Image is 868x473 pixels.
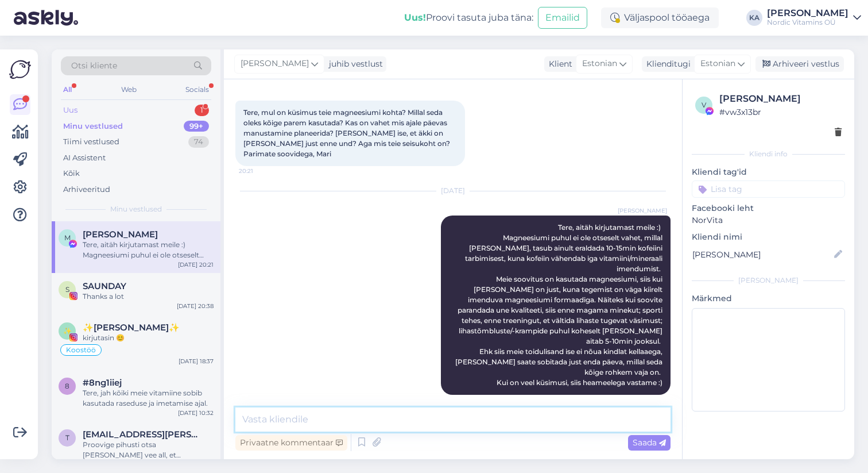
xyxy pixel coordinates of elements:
div: Tere, aitäh kirjutamast meile :) Magneesiumi puhul ei ole otseselt vahet, millal [PERSON_NAME], t... [83,240,214,260]
div: Proovige pihusti otsa [PERSON_NAME] vee all, et puhastada pihusti otsa. [83,440,214,460]
span: ✨ [63,326,72,335]
div: Arhiveeri vestlus [755,56,844,72]
b: Uus! [404,12,426,23]
div: Thanks a lot [83,291,214,302]
div: [DATE] 10:32 [178,409,214,417]
span: Tere, aitäh kirjutamast meile :) Magneesiumi puhul ei ole otseselt vahet, millal [PERSON_NAME], t... [455,223,664,387]
img: Askly Logo [9,59,31,80]
span: 16:31 [624,395,667,404]
span: Estonian [700,57,735,70]
div: kirjutasin 😊 [83,333,214,343]
div: 1 [195,105,209,116]
div: Tiimi vestlused [63,136,119,148]
span: ✨Kelly✨ [83,322,180,333]
span: #8ng1iiej [83,378,122,388]
div: Arhiveeritud [63,184,110,195]
div: [PERSON_NAME] [767,9,848,18]
p: Kliendi nimi [692,231,845,243]
span: Tere, mul on küsimus teie magneesiumi kohta? Millal seda oleks kõige parem kasutada? Kas on vahet... [243,108,452,158]
div: 99+ [184,121,209,132]
div: Klienditugi [642,58,691,70]
input: Lisa nimi [692,248,832,261]
div: Web [119,82,139,97]
div: KA [746,10,762,26]
span: [PERSON_NAME] [241,57,309,70]
span: Mari Raud [83,229,158,240]
span: SAUNDAY [83,281,126,291]
div: [DATE] 20:38 [177,302,214,310]
span: Otsi kliente [71,60,117,72]
div: Tere, jah kõiki meie vitamiine sobib kasutada raseduse ja imetamise ajal. [83,388,214,409]
div: Klient [544,58,572,70]
div: AI Assistent [63,152,106,164]
p: Märkmed [692,293,845,305]
span: S [65,285,69,294]
span: triin.koppel@hotmail.com [83,429,202,440]
div: [PERSON_NAME] [692,275,845,286]
span: Minu vestlused [110,204,162,214]
span: Koostöö [66,347,96,353]
div: [DATE] 20:21 [178,260,214,269]
div: Socials [183,82,211,97]
p: NorVita [692,214,845,226]
div: # vw3x13br [719,106,842,118]
span: t [65,433,69,442]
span: M [64,233,71,242]
div: Minu vestlused [63,121,123,132]
div: [DATE] 18:37 [179,357,214,366]
div: Proovi tasuta juba täna: [404,11,533,25]
span: Saada [633,437,666,448]
div: All [61,82,74,97]
div: Kliendi info [692,149,845,159]
div: Privaatne kommentaar [235,435,347,451]
input: Lisa tag [692,180,845,198]
div: Uus [63,105,77,116]
span: Estonian [582,57,617,70]
p: Kliendi tag'id [692,166,845,178]
span: v [702,101,706,109]
span: 20:21 [239,167,282,175]
div: Nordic Vitamins OÜ [767,18,848,27]
div: [PERSON_NAME] [719,92,842,106]
button: Emailid [538,7,587,29]
span: [PERSON_NAME] [618,206,667,215]
a: [PERSON_NAME]Nordic Vitamins OÜ [767,9,861,27]
div: juhib vestlust [324,58,383,70]
div: Kõik [63,168,80,179]
p: Facebooki leht [692,202,845,214]
div: Väljaspool tööaega [601,7,719,28]
span: 8 [65,382,69,390]
div: 74 [188,136,209,148]
div: [DATE] [235,186,671,196]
